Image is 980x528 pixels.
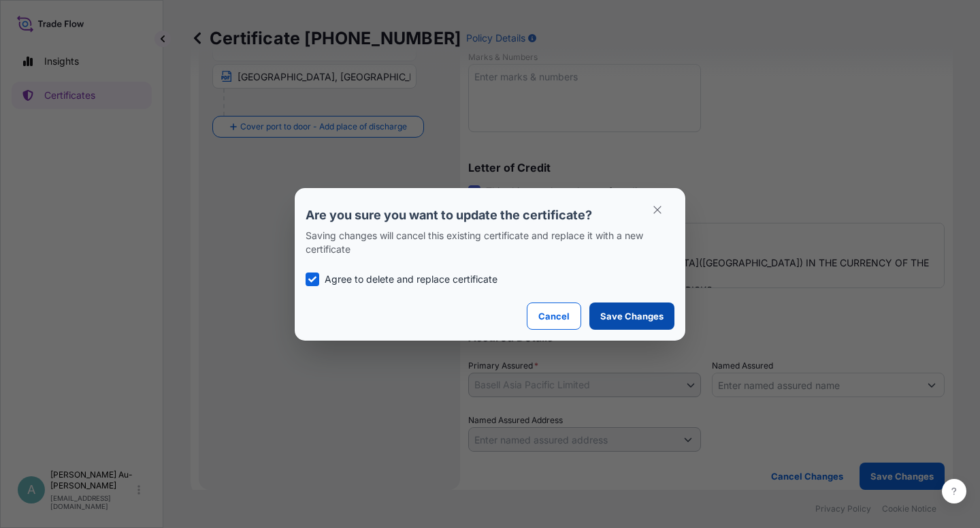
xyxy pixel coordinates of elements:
[306,229,674,256] p: Saving changes will cancel this existing certificate and replace it with a new certificate
[527,302,581,330] button: Cancel
[589,302,674,330] button: Save Changes
[325,273,497,286] p: Agree to delete and replace certificate
[538,309,570,323] p: Cancel
[306,207,674,223] p: Are you sure you want to update the certificate?
[600,309,664,323] p: Save Changes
